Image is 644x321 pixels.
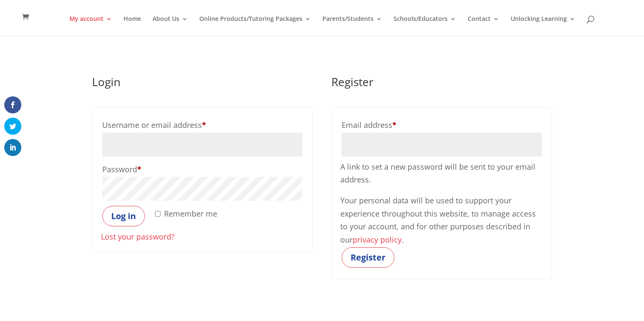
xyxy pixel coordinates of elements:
[511,16,575,36] a: Unlocking Learning
[102,117,302,133] label: Username or email address
[92,76,313,92] h2: Login
[102,162,302,177] label: Password
[353,234,402,245] a: privacy policy
[101,231,175,242] a: Lost your password?
[342,247,394,268] button: Register
[155,211,161,217] input: Remember me
[102,206,145,226] button: Log in
[468,16,499,36] a: Contact
[342,117,542,133] label: Email address
[340,194,543,246] p: Your personal data will be used to support your experience throughout this website, to manage acc...
[69,16,112,36] a: My account
[124,16,141,36] a: Home
[199,16,311,36] a: Online Products/Tutoring Packages
[322,16,382,36] a: Parents/Students
[394,16,456,36] a: Schools/Educators
[340,160,543,194] p: A link to set a new password will be sent to your email address.
[152,16,188,36] a: About Us
[164,208,217,219] span: Remember me
[331,76,552,92] h2: Register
